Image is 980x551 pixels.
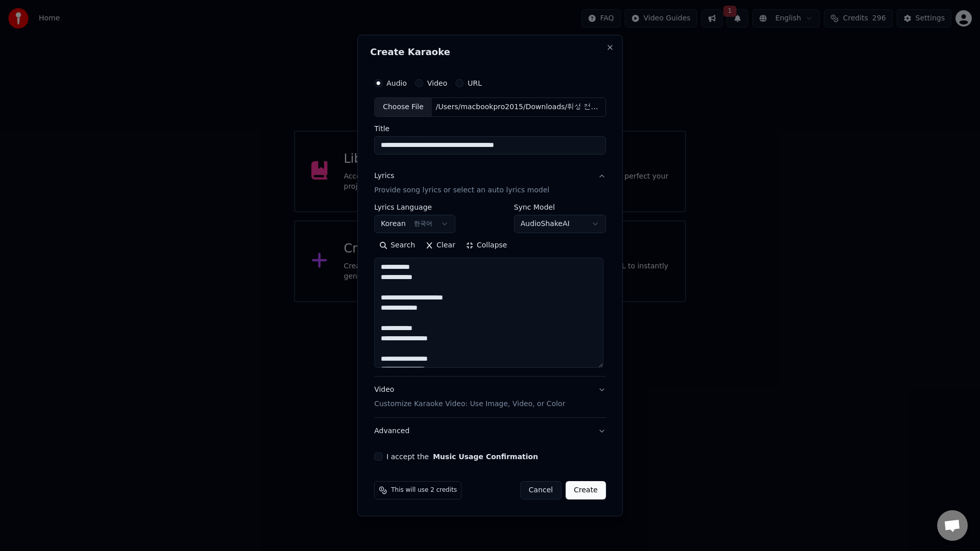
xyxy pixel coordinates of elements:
[420,237,460,254] button: Clear
[432,102,605,112] div: /Users/macbookpro2015/Downloads/휘성 전할 수 없는 이야기 가사 첨부_1_1.mp3
[427,80,447,87] label: Video
[386,80,407,87] label: Audio
[460,237,512,254] button: Collapse
[514,204,606,211] label: Sync Model
[374,418,606,444] button: Advanced
[374,377,606,417] button: VideoCustomize Karaoke Video: Use Image, Video, or Color
[370,47,610,57] h2: Create Karaoke
[386,453,538,460] label: I accept the
[374,204,606,376] div: LyricsProvide song lyrics or select an auto lyrics model
[374,399,565,409] p: Customize Karaoke Video: Use Image, Video, or Color
[566,481,606,499] button: Create
[375,98,432,116] div: Choose File
[374,171,394,181] div: Lyrics
[374,204,455,211] label: Lyrics Language
[374,163,606,204] button: LyricsProvide song lyrics or select an auto lyrics model
[391,486,457,494] span: This will use 2 credits
[374,237,420,254] button: Search
[374,125,606,132] label: Title
[520,481,561,499] button: Cancel
[374,185,549,195] p: Provide song lyrics or select an auto lyrics model
[374,385,565,409] div: Video
[433,453,538,460] button: I accept the
[468,80,482,87] label: URL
